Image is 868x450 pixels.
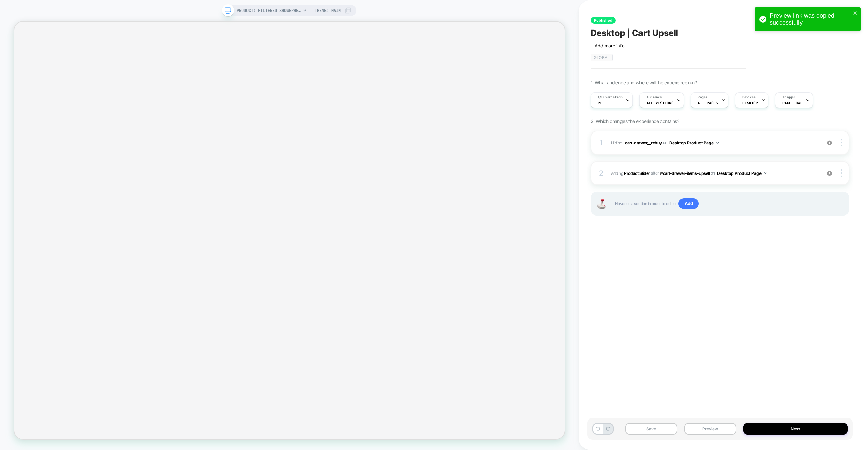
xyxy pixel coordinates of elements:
span: Page Load [782,101,802,105]
img: crossed eye [827,140,832,146]
button: Preview [684,423,736,435]
img: down arrow [764,172,767,174]
span: Hiding : [611,139,817,147]
img: close [841,169,842,177]
span: on [711,169,715,177]
span: Devices [742,95,755,100]
span: Pages [698,95,707,100]
div: 1 [598,137,605,149]
span: on [663,139,667,146]
span: Adding [611,170,650,176]
button: Desktop Product Page [717,169,767,178]
button: Desktop Product Page [669,139,719,147]
span: All Visitors [647,101,673,105]
span: DESKTOP [742,101,758,105]
span: GLOBAL [591,54,613,61]
b: Product Slider [624,170,650,176]
img: crossed eye [827,170,832,176]
span: 1. What audience and where will the experience run? [591,80,697,85]
span: Desktop | Cart Upsell [591,28,678,38]
img: down arrow [716,142,719,144]
span: + Add more info [591,43,625,48]
span: ALL PAGES [698,101,718,105]
div: 2 [598,167,605,179]
button: Next [743,423,848,435]
div: Preview link was copied successfully [770,12,851,26]
button: Save [625,423,677,435]
span: .cart-drawer__rebuy [624,140,662,145]
img: close [841,139,842,146]
span: #cart-drawer-items-upsell [660,170,710,176]
button: close [853,10,858,17]
span: Trigger [782,95,795,100]
span: Published [591,17,616,24]
span: Theme: MAIN [315,5,341,16]
span: Hover on a section in order to edit or [615,198,842,209]
span: Add [678,198,699,209]
span: A/B Variation [598,95,623,100]
span: PRODUCT: Filtered Showerhead [the canopy shower head] [237,5,301,16]
span: 2. Which changes the experience contains? [591,118,679,124]
img: Joystick [595,199,608,209]
span: AFTER [651,170,659,176]
span: Audience [647,95,662,100]
span: PT [598,101,602,105]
